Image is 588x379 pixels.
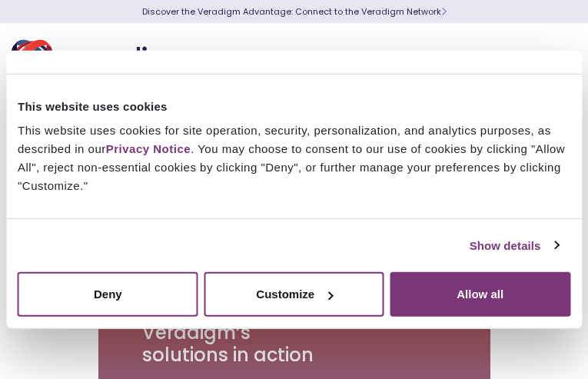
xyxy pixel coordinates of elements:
button: Allow all [390,272,570,317]
a: Discover the Veradigm Advantage: Connect to the Veradigm NetworkLearn More [142,5,447,18]
div: This website uses cookies for site operation, security, personalization, and analytics purposes, ... [18,121,570,195]
a: Privacy Notice [106,142,191,155]
img: Veradigm logo [12,35,196,85]
div: This website uses cookies [18,97,570,115]
button: Deny [18,272,198,317]
button: Toggle Navigation Menu [542,40,565,80]
a: Show details [470,236,559,254]
span: Learn More [441,5,447,18]
button: Customize [204,272,384,317]
h3: Experience Veradigm’s solutions in action [142,300,315,366]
